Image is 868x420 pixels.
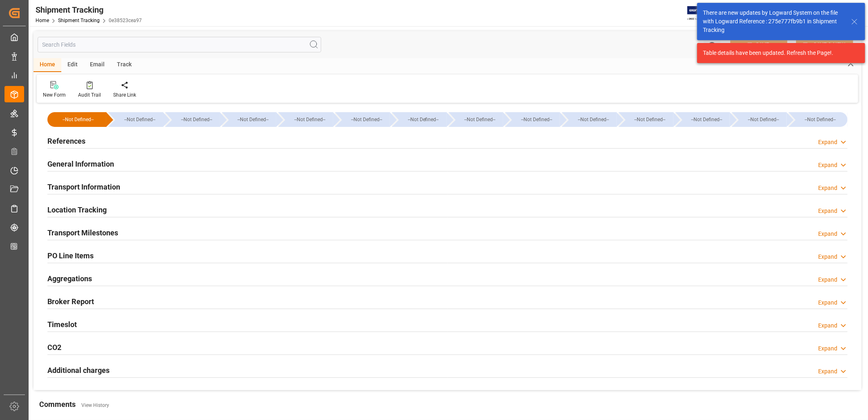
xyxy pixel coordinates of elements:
div: Expand [818,161,837,169]
div: Audit Trail [78,91,101,99]
div: --Not Defined-- [562,112,617,127]
a: Home [36,18,49,23]
div: Expand [818,253,837,261]
a: Shipment Tracking [58,18,100,23]
h2: General Information [47,158,114,169]
h2: Comments [39,399,76,410]
div: Share Link [113,91,136,99]
h2: PO Line Items [47,250,94,261]
div: --Not Defined-- [222,112,277,127]
h2: Timeslot [47,319,77,330]
div: Expand [818,344,837,353]
h2: Transport Milestones [47,227,118,238]
div: --Not Defined-- [449,112,503,127]
div: --Not Defined-- [789,112,848,127]
div: --Not Defined-- [797,112,843,127]
div: Expand [818,138,837,147]
div: --Not Defined-- [619,112,673,127]
div: Expand [818,275,837,284]
div: New Form [43,91,66,99]
h2: Additional charges [47,365,110,376]
input: Search Fields [38,37,321,52]
div: --Not Defined-- [56,112,101,127]
div: Home [34,58,61,72]
div: --Not Defined-- [286,112,333,127]
div: --Not Defined-- [457,112,503,127]
h2: Aggregations [47,273,92,284]
div: Email [84,58,111,72]
div: Expand [818,298,837,307]
div: Expand [818,321,837,330]
div: --Not Defined-- [230,112,277,127]
div: Expand [818,207,837,215]
h2: Transport Information [47,181,120,192]
div: --Not Defined-- [505,112,560,127]
div: --Not Defined-- [570,112,617,127]
h2: References [47,135,85,147]
div: --Not Defined-- [740,112,787,127]
img: Exertis%20JAM%20-%20Email%20Logo.jpg_1722504956.jpg [687,6,716,20]
div: --Not Defined-- [513,112,560,127]
div: Edit [61,58,84,72]
div: --Not Defined-- [392,112,447,127]
div: --Not Defined-- [627,112,673,127]
div: --Not Defined-- [108,112,163,127]
div: There are new updates by Logward System on the file with Logward Reference : 275e777fb9b1 in Ship... [703,9,843,34]
div: --Not Defined-- [165,112,220,127]
div: --Not Defined-- [173,112,220,127]
h2: Broker Report [47,296,94,307]
div: --Not Defined-- [116,112,163,127]
div: --Not Defined-- [335,112,390,127]
div: --Not Defined-- [400,112,447,127]
div: --Not Defined-- [47,112,106,127]
div: Expand [818,184,837,192]
div: Expand [818,367,837,376]
h2: CO2 [47,342,61,353]
div: --Not Defined-- [343,112,390,127]
a: View History [81,402,109,408]
div: Shipment Tracking [36,4,142,16]
div: Track [111,58,138,72]
div: --Not Defined-- [278,112,333,127]
div: --Not Defined-- [676,112,730,127]
div: --Not Defined-- [684,112,730,127]
h2: Location Tracking [47,204,107,215]
div: --Not Defined-- [732,112,787,127]
div: Expand [818,230,837,238]
div: Table details have been updated. Refresh the Page!. [703,49,853,57]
